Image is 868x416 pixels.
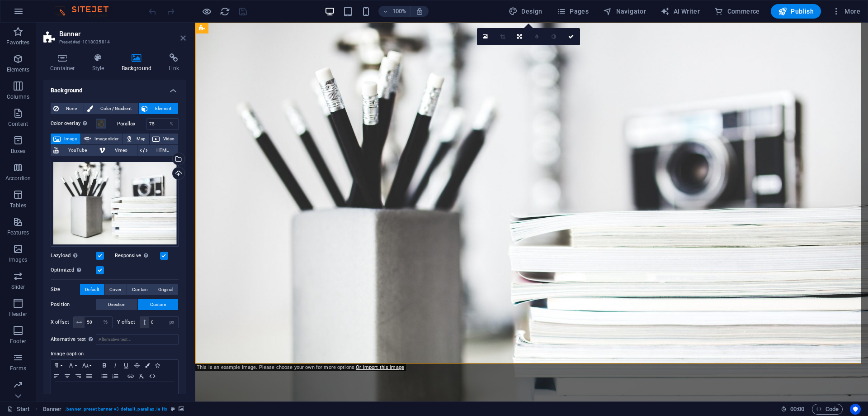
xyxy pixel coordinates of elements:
span: Commerce [714,7,760,16]
button: AI Writer [657,4,703,19]
img: Editor Logo [52,6,120,17]
label: Lazyload [51,250,96,261]
label: Alternative text [51,334,96,345]
h6: 100% [392,6,406,17]
h3: Preset #ed-1018035814 [59,38,168,46]
label: Color overlay [51,118,96,129]
span: : [797,406,798,412]
button: Video [150,134,178,144]
h4: Style [85,53,115,72]
span: Image [63,134,78,144]
p: Elements [7,66,30,73]
button: Image [51,134,80,144]
i: This element contains a background [179,406,184,411]
span: Color / Gradient [96,103,136,114]
span: . banner .preset-banner-v3-default .parallax .ie-fix [65,404,167,415]
button: Colors [142,360,152,371]
button: More [828,4,864,19]
button: HTML [137,145,178,156]
p: Images [9,256,28,263]
button: Color / Gradient [84,103,138,114]
button: Ordered List [110,371,121,382]
button: Original [153,284,178,295]
p: Features [7,229,29,236]
input: Alternative text... [96,334,179,345]
i: This element is a customizable preset [171,406,175,411]
button: reload [219,6,230,17]
h4: Container [43,53,85,72]
i: Reload page [220,6,230,17]
button: Align Right [73,371,84,382]
span: Pages [557,7,589,16]
button: Unordered List [99,371,110,382]
button: Italic (Ctrl+I) [110,360,121,371]
button: Font Family [66,360,80,371]
p: Tables [10,202,26,209]
a: Click to cancel selection. Double-click to open Pages [7,404,30,415]
label: Optimized [51,265,96,276]
button: Bold (Ctrl+B) [99,360,110,371]
button: Navigator [599,4,650,19]
a: Change orientation [511,28,528,45]
button: HTML [147,371,158,382]
button: Clear Formatting [136,371,147,382]
a: Blur [528,28,546,45]
span: Click to select. Double-click to edit [43,404,62,415]
i: On resize automatically adjust zoom level to fit chosen device. [415,7,424,15]
span: AI Writer [660,7,700,16]
span: Element [151,103,175,114]
label: Y offset [117,320,140,325]
a: Select files from the file manager, stock photos, or upload file(s) [477,28,494,45]
button: Custom [138,299,178,310]
span: Direction [108,299,126,310]
p: Columns [7,93,29,100]
span: None [61,103,81,114]
button: Map [123,134,149,144]
span: HTML [150,145,175,156]
button: Design [505,4,546,19]
label: X offset [51,320,73,325]
button: 100% [378,6,410,17]
a: Crop mode [494,28,511,45]
label: Parallax [117,121,146,126]
span: YouTube [61,145,93,156]
span: Publish [778,7,814,16]
span: Image slider [94,134,119,144]
h4: Background [115,53,162,72]
div: % [165,119,178,129]
button: Direction [96,299,137,310]
a: Confirm ( Ctrl ⏎ ) [563,28,580,45]
button: Font Size [80,360,94,371]
button: Contain [127,284,153,295]
span: 00 00 [790,404,804,415]
button: Strikethrough [132,360,142,371]
span: Cover [109,284,121,295]
button: YouTube [51,145,96,156]
button: Icons [152,360,162,371]
button: None [51,103,84,114]
button: Image slider [81,134,122,144]
h6: Session time [781,404,805,415]
span: Design [509,7,542,16]
p: Accordion [5,175,31,182]
button: Element [139,103,178,114]
p: Boxes [11,148,26,155]
button: Vimeo [96,145,137,156]
span: Default [85,284,99,295]
span: More [832,7,860,16]
span: Contain [132,284,148,295]
span: Custom [150,299,166,310]
button: Insert Link [125,371,136,382]
span: Video [162,134,175,144]
label: Position [51,299,96,310]
h4: Link [162,53,186,72]
span: Original [158,284,173,295]
button: Cover [104,284,126,295]
nav: breadcrumb [43,404,184,415]
button: Align Center [62,371,73,382]
span: Vimeo [108,145,134,156]
button: Paragraph Format [51,360,66,371]
button: Publish [771,4,821,19]
div: black-and-white-camera-desk-6440.jpg.jpeg [51,160,179,247]
a: Or import this image [356,364,404,370]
